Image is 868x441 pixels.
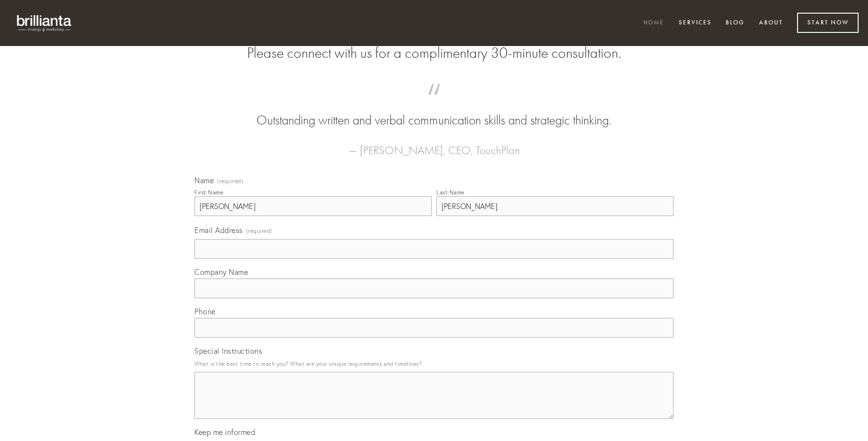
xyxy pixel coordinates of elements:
[673,15,718,31] a: Services
[209,93,659,111] span: “
[637,15,670,31] a: Home
[194,346,262,356] span: Special Instructions
[720,15,751,31] a: Blog
[209,130,659,160] figcaption: — [PERSON_NAME], CEO, TouchPlan
[194,189,223,196] div: First Name
[217,178,243,184] span: (required)
[436,189,465,196] div: Last Name
[194,44,674,62] h2: Please connect with us for a complimentary 30-minute consultation.
[194,225,243,235] span: Email Address
[194,427,255,437] span: Keep me informed
[194,307,216,316] span: Phone
[753,15,789,31] a: About
[797,13,859,33] a: Start Now
[194,357,674,370] p: What is the best time to reach you? What are your unique requirements and timelines?
[246,224,272,237] span: (required)
[194,176,214,185] span: Name
[9,9,80,37] img: brillianta - research, strategy, marketing
[194,267,248,277] span: Company Name
[209,93,659,130] blockquote: Outstanding written and verbal communication skills and strategic thinking.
